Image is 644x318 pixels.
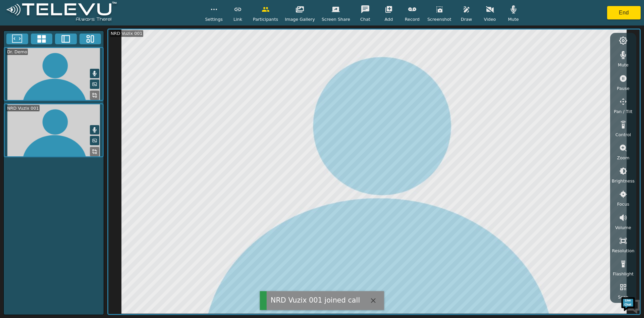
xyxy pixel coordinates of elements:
[90,125,99,135] button: Mute
[110,3,126,19] div: Minimize live chat window
[233,16,242,22] span: Link
[427,16,451,22] span: Screenshot
[617,155,629,161] span: Zoom
[461,16,472,22] span: Draw
[618,62,629,68] span: Mute
[612,178,635,184] span: Brightness
[90,136,99,145] button: Picture in Picture
[271,295,360,306] div: NRD Vuzix 001 joined call
[6,34,28,44] button: Fullscreen
[615,131,631,138] span: Control
[205,16,223,22] span: Settings
[90,79,99,89] button: Picture in Picture
[617,201,630,207] span: Focus
[35,35,113,44] div: Chat with us now
[6,49,28,55] div: Dr. Demo
[110,30,143,37] div: NRD Vuzix 001
[484,16,496,22] span: Video
[405,16,420,22] span: Record
[11,31,28,48] img: d_736959983_company_1615157101543_736959983
[55,34,77,44] button: Two Window Medium
[614,108,632,115] span: Pan / Tilt
[621,295,641,315] img: Chat Widget
[607,6,641,19] button: End
[285,16,315,22] span: Image Gallery
[617,85,630,92] span: Pause
[3,183,128,207] textarea: Type your message and hit 'Enter'
[322,16,350,22] span: Screen Share
[90,147,99,156] button: Replace Feed
[385,16,393,22] span: Add
[90,91,99,100] button: Replace Feed
[618,294,628,300] span: Scan
[615,224,631,231] span: Volume
[79,34,101,44] button: Three Window Medium
[6,105,40,111] div: NRD Vuzix 001
[613,271,634,277] span: Flashlight
[31,34,53,44] button: 4x4
[90,69,99,78] button: Mute
[360,16,370,22] span: Chat
[508,16,519,22] span: Mute
[612,248,634,254] span: Resolution
[39,85,93,152] span: We're online!
[253,16,278,22] span: Participants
